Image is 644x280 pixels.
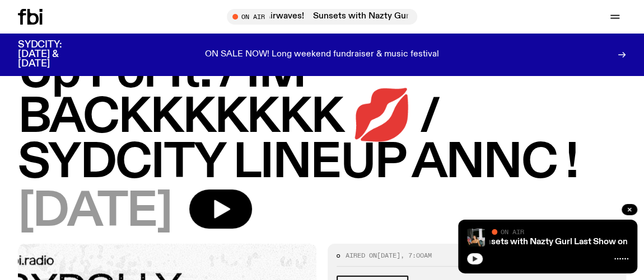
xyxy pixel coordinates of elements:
[205,50,439,60] p: ON SALE NOW! Long weekend fundraiser & music festival
[346,251,377,260] span: Aired on
[377,251,400,260] span: [DATE]
[18,189,171,235] span: [DATE]
[400,251,432,260] span: , 7:00am
[501,228,524,235] span: On Air
[227,9,417,25] button: On AirSunsets with Nazty Gurl Last Show on the Airwaves!Sunsets with Nazty Gurl Last Show on the ...
[18,40,90,69] h3: SYDCITY: [DATE] & [DATE]
[18,50,626,186] h1: Up For It! / IM BACKKKKKKK 💋 / SYDCITY LINEUP ANNC !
